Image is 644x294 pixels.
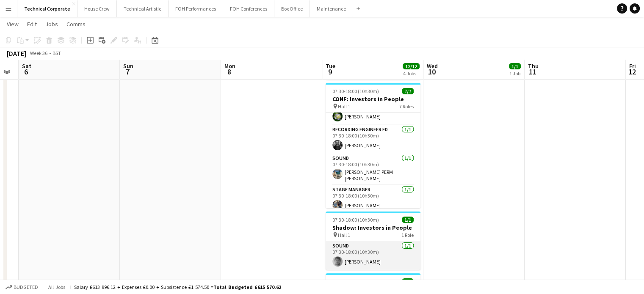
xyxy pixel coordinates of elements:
[528,62,539,70] span: Thu
[629,62,636,70] span: Fri
[3,19,22,30] a: View
[223,67,235,77] span: 8
[169,0,223,17] button: FOH Performances
[332,88,379,94] span: 07:30-18:00 (10h30m)
[403,63,420,69] span: 12/12
[22,62,31,70] span: Sat
[14,284,38,290] span: Budgeted
[509,70,520,77] div: 1 Job
[399,103,414,110] span: 7 Roles
[66,20,86,28] span: Comms
[117,0,169,17] button: Technical Artistic
[77,0,117,17] button: House Crew
[402,217,414,223] span: 1/1
[274,0,310,17] button: Box Office
[326,62,335,70] span: Tue
[27,20,37,28] span: Edit
[427,62,438,70] span: Wed
[4,283,39,292] button: Budgeted
[310,0,353,17] button: Maintenance
[402,278,414,285] span: 3/3
[326,154,420,185] app-card-role: Sound1/107:30-18:00 (10h30m)[PERSON_NAME] PERM [PERSON_NAME]
[326,83,420,208] app-job-card: 07:30-18:00 (10h30m)7/7CONF: Investors in People Hall 17 Roles[PERSON_NAME] PERM [PERSON_NAME]Mic...
[426,67,438,77] span: 10
[326,212,420,270] app-job-card: 07:30-18:00 (10h30m)1/1Shadow: Investors in People Hall 11 RoleSound1/107:30-18:00 (10h30m)[PERSO...
[326,224,420,231] h3: Shadow: Investors in People
[403,70,419,77] div: 4 Jobs
[24,19,40,30] a: Edit
[338,103,350,110] span: Hall 1
[402,88,414,94] span: 7/7
[53,50,61,56] div: BST
[74,284,281,290] div: Salary £613 996.12 + Expenses £0.00 + Subsistence £1 574.50 =
[21,67,31,77] span: 6
[47,284,67,290] span: All jobs
[326,241,420,270] app-card-role: Sound1/107:30-18:00 (10h30m)[PERSON_NAME]
[213,284,281,290] span: Total Budgeted £615 570.62
[326,95,420,103] h3: CONF: Investors in People
[45,20,58,28] span: Jobs
[123,62,133,70] span: Sun
[28,50,49,56] span: Week 36
[527,67,539,77] span: 11
[7,49,26,58] div: [DATE]
[324,67,335,77] span: 9
[326,185,420,214] app-card-role: Stage Manager1/107:30-18:00 (10h30m)[PERSON_NAME]
[63,19,89,30] a: Comms
[332,217,379,223] span: 07:30-18:00 (10h30m)
[42,19,61,30] a: Jobs
[332,278,367,285] span: 17:30-23:30 (6h)
[7,20,19,28] span: View
[338,232,350,238] span: Hall 1
[628,67,636,77] span: 12
[509,63,521,69] span: 1/1
[122,67,133,77] span: 7
[401,232,414,238] span: 1 Role
[224,62,235,70] span: Mon
[223,0,274,17] button: FOH Conferences
[17,0,77,17] button: Technical Corporate
[326,125,420,154] app-card-role: Recording Engineer FD1/107:30-18:00 (10h30m)[PERSON_NAME]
